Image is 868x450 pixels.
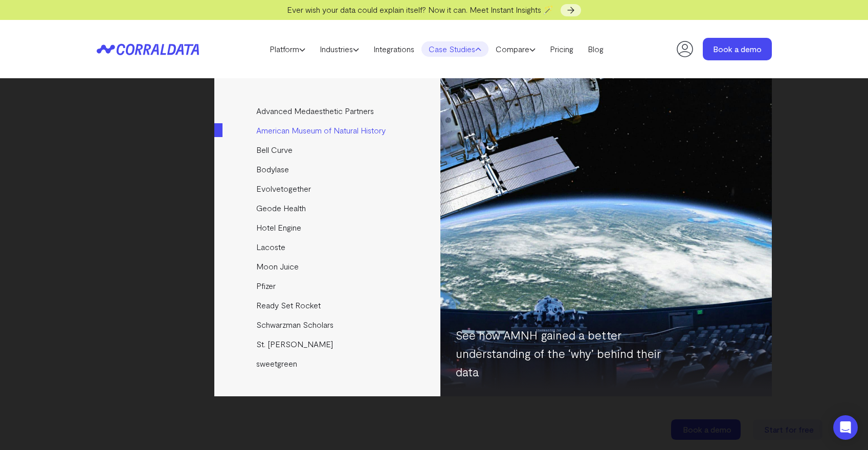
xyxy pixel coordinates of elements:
[214,276,442,296] a: Pfizer
[214,101,442,121] a: Advanced Medaesthetic Partners
[703,38,772,60] a: Book a demo
[214,160,442,179] a: Bodylase
[262,41,313,57] a: Platform
[214,140,442,160] a: Bell Curve
[287,5,553,14] span: Ever wish your data could explain itself? Now it can. Meet Instant Insights 🪄
[581,41,611,57] a: Blog
[366,41,421,57] a: Integrations
[488,41,543,57] a: Compare
[214,354,442,373] a: sweetgreen
[421,41,488,57] a: Case Studies
[214,315,442,334] a: Schwarzman Scholars
[833,415,858,440] div: Open Intercom Messenger
[214,121,442,140] a: American Museum of Natural History
[543,41,581,57] a: Pricing
[214,179,442,198] a: Evolvetogether
[214,218,442,237] a: Hotel Engine
[214,257,442,276] a: Moon Juice
[214,296,442,315] a: Ready Set Rocket
[313,41,366,57] a: Industries
[214,198,442,218] a: Geode Health
[456,326,686,381] p: See how AMNH gained a better understanding of the ‘why’ behind their data
[214,237,442,257] a: Lacoste
[214,334,442,354] a: St. [PERSON_NAME]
